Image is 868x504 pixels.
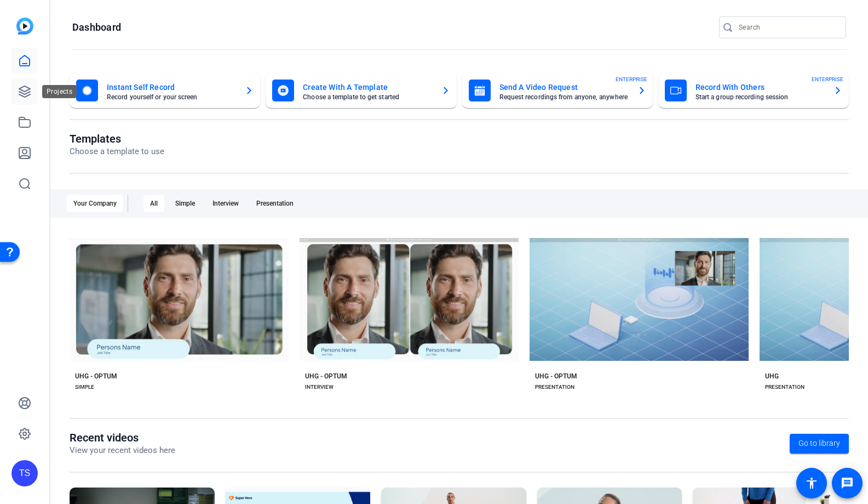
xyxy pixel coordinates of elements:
[812,75,843,83] span: ENTERPRISE
[72,21,121,34] h1: Dashboard
[535,372,577,381] div: UHG - OPTUM
[695,94,825,100] mat-card-subtitle: Start a group recording session
[70,444,175,457] p: View your recent videos here
[462,73,653,108] button: Send A Video RequestRequest recordings from anyone, anywhereENTERPRISE
[535,383,574,392] div: PRESENTATION
[42,85,77,98] div: Projects
[169,195,202,212] div: Simple
[841,477,854,490] mat-icon: message
[695,81,825,94] mat-card-title: Record With Others
[250,195,300,212] div: Presentation
[499,81,629,94] mat-card-title: Send A Video Request
[75,383,94,392] div: SIMPLE
[305,372,347,381] div: UHG - OPTUM
[143,195,164,212] div: All
[70,145,164,158] p: Choose a template to use
[70,431,175,444] h1: Recent videos
[206,195,245,212] div: Interview
[303,94,432,100] mat-card-subtitle: Choose a template to get started
[16,18,33,35] img: blue-gradient.svg
[107,94,236,100] mat-card-subtitle: Record yourself or your screen
[798,438,840,449] span: Go to library
[70,132,164,145] h1: Templates
[107,81,236,94] mat-card-title: Instant Self Record
[765,383,804,392] div: PRESENTATION
[658,73,849,108] button: Record With OthersStart a group recording sessionENTERPRISE
[616,75,647,83] span: ENTERPRISE
[790,434,849,454] a: Go to library
[805,477,818,490] mat-icon: accessibility
[739,21,837,34] input: Search
[305,383,334,392] div: INTERVIEW
[499,94,629,100] mat-card-subtitle: Request recordings from anyone, anywhere
[12,460,38,486] div: TS
[70,73,260,108] button: Instant Self RecordRecord yourself or your screen
[266,73,456,108] button: Create With A TemplateChoose a template to get started
[765,372,779,381] div: UHG
[303,81,432,94] mat-card-title: Create With A Template
[67,195,123,212] div: Your Company
[75,372,117,381] div: UHG - OPTUM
